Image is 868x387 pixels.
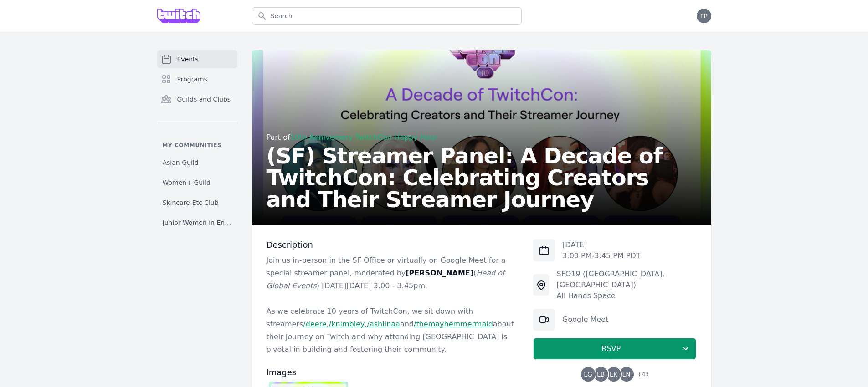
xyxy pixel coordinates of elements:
span: Skincare-Etc Club [163,198,219,207]
a: /deere [303,320,326,328]
a: Skincare-Etc Club [157,194,237,211]
h3: Images [267,367,519,378]
span: LB [597,371,605,377]
span: Junior Women in Engineering Club [163,218,232,227]
button: TP [697,9,711,23]
em: Head of Global Events [267,269,505,290]
button: RSVP [533,338,696,360]
p: [DATE] [562,239,641,250]
h3: Description [267,239,519,250]
p: As we celebrate 10 years of TwitchCon, we sit down with streamers , , and about their journey on ... [267,305,519,356]
span: Events [177,55,199,64]
nav: Sidebar [157,50,237,231]
a: /knimbley [329,320,365,328]
span: + 43 [632,369,649,382]
div: Part of [267,132,697,143]
span: Programs [177,75,207,84]
a: /ashlinaa [367,320,400,328]
h2: (SF) Streamer Panel: A Decade of TwitchCon: Celebrating Creators and Their Streamer Journey [267,145,697,210]
p: 3:00 PM - 3:45 PM PDT [562,250,641,261]
span: LN [622,371,630,377]
div: All Hands Space [556,290,696,301]
a: Women+ Guild [157,174,237,191]
span: LK [610,371,617,377]
input: Search [252,7,522,25]
span: Guilds and Clubs [177,95,231,104]
div: SFO19 ([GEOGRAPHIC_DATA], [GEOGRAPHIC_DATA]) [556,269,696,290]
a: Asian Guild [157,154,237,171]
a: Programs [157,70,237,88]
span: Women+ Guild [163,178,211,187]
p: My communities [157,142,237,149]
img: Grove [157,9,201,23]
p: Join us in-person in the SF Office or virtually on Google Meet for a special streamer panel, mode... [267,254,519,292]
strong: [PERSON_NAME] [406,269,473,277]
a: /themayhemmermaid [414,320,493,328]
span: TP [700,13,708,19]
a: 10th Anniversary TwitchCon Happy Hour [290,133,438,142]
a: Google Meet [562,315,608,324]
span: Asian Guild [163,158,199,167]
a: Events [157,50,237,68]
a: Junior Women in Engineering Club [157,214,237,231]
span: LG [584,371,592,377]
a: Guilds and Clubs [157,90,237,108]
span: RSVP [541,343,681,354]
